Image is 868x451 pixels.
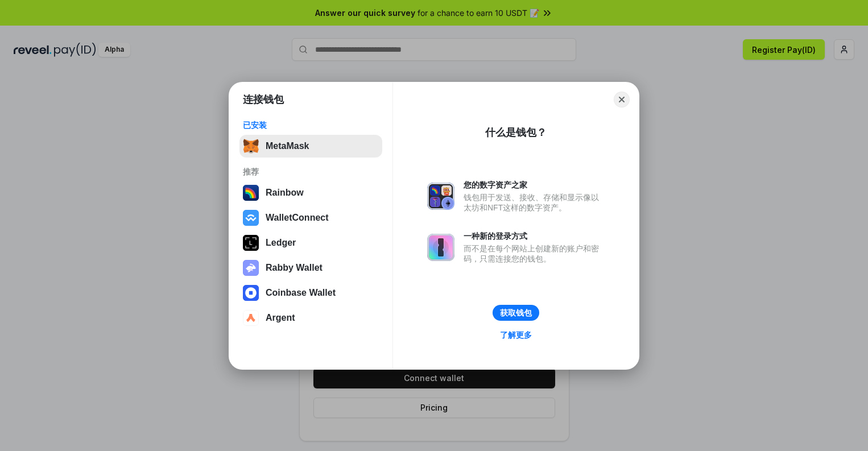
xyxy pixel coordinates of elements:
button: MetaMask [239,135,382,158]
div: Ledger [266,238,296,248]
div: 钱包用于发送、接收、存储和显示像以太坊和NFT这样的数字资产。 [464,192,605,213]
img: svg+xml,%3Csvg%20width%3D%22120%22%20height%3D%22120%22%20viewBox%3D%220%200%20120%20120%22%20fil... [243,185,259,201]
img: svg+xml,%3Csvg%20xmlns%3D%22http%3A%2F%2Fwww.w3.org%2F2000%2Fsvg%22%20fill%3D%22none%22%20viewBox... [427,234,454,261]
h1: 连接钱包 [243,93,284,106]
button: Rabby Wallet [239,256,382,279]
img: svg+xml,%3Csvg%20fill%3D%22none%22%20height%3D%2233%22%20viewBox%3D%220%200%2035%2033%22%20width%... [243,138,259,154]
div: MetaMask [266,141,309,151]
img: svg+xml,%3Csvg%20width%3D%2228%22%20height%3D%2228%22%20viewBox%3D%220%200%2028%2028%22%20fill%3D... [243,210,259,226]
img: svg+xml,%3Csvg%20xmlns%3D%22http%3A%2F%2Fwww.w3.org%2F2000%2Fsvg%22%20fill%3D%22none%22%20viewBox... [427,183,454,210]
a: 了解更多 [493,328,539,342]
button: WalletConnect [239,206,382,229]
img: svg+xml,%3Csvg%20xmlns%3D%22http%3A%2F%2Fwww.w3.org%2F2000%2Fsvg%22%20fill%3D%22none%22%20viewBox... [243,260,259,276]
button: 获取钱包 [493,305,539,321]
div: 您的数字资产之家 [464,180,605,190]
div: 而不是在每个网站上创建新的账户和密码，只需连接您的钱包。 [464,243,605,264]
button: Argent [239,307,382,329]
div: 什么是钱包？ [485,126,547,139]
button: Rainbow [239,181,382,204]
div: Coinbase Wallet [266,288,336,298]
div: Argent [266,313,295,323]
img: svg+xml,%3Csvg%20width%3D%2228%22%20height%3D%2228%22%20viewBox%3D%220%200%2028%2028%22%20fill%3D... [243,310,259,326]
div: 获取钱包 [500,308,532,318]
img: svg+xml,%3Csvg%20width%3D%2228%22%20height%3D%2228%22%20viewBox%3D%220%200%2028%2028%22%20fill%3D... [243,285,259,301]
div: 一种新的登录方式 [464,231,605,241]
div: Rabby Wallet [266,263,323,273]
div: Rainbow [266,188,304,198]
div: WalletConnect [266,213,329,223]
button: Close [614,92,630,107]
div: 已安装 [243,120,379,130]
div: 了解更多 [500,330,532,340]
img: svg+xml,%3Csvg%20xmlns%3D%22http%3A%2F%2Fwww.w3.org%2F2000%2Fsvg%22%20width%3D%2228%22%20height%3... [243,235,259,251]
button: Ledger [239,231,382,254]
button: Coinbase Wallet [239,282,382,304]
div: 推荐 [243,167,379,177]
